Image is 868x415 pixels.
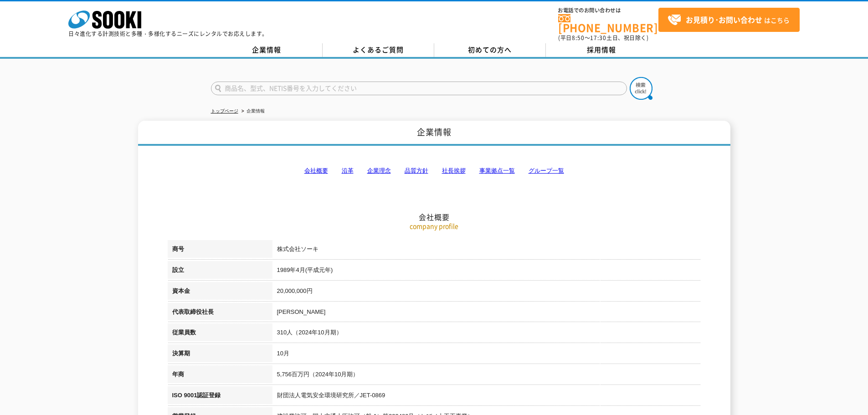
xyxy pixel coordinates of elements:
[272,323,701,344] td: 310人（2024年10月期）
[304,167,328,174] a: 会社概要
[240,107,265,116] li: 企業情報
[558,14,658,33] a: [PHONE_NUMBER]
[138,121,730,146] h1: 企業情報
[405,167,428,174] a: 品質方針
[211,108,238,113] a: トップページ
[168,121,701,222] h2: 会社概要
[168,282,272,303] th: 資本金
[272,386,701,407] td: 財団法人電気安全環境研究所／JET-0869
[168,261,272,282] th: 設立
[272,344,701,365] td: 10月
[686,14,762,25] strong: お見積り･お問い合わせ
[272,365,701,386] td: 5,756百万円（2024年10月期）
[558,34,648,42] span: (平日 ～ 土日、祝日除く)
[168,303,272,324] th: 代表取締役社長
[168,365,272,386] th: 年商
[168,240,272,261] th: 商号
[668,13,790,27] span: はこちら
[590,34,606,42] span: 17:30
[168,221,701,231] p: company profile
[342,167,354,174] a: 沿革
[211,43,323,57] a: 企業情報
[272,282,701,303] td: 20,000,000円
[323,43,434,57] a: よくあるご質問
[546,43,657,57] a: 採用情報
[168,344,272,365] th: 決算期
[272,240,701,261] td: 株式会社ソーキ
[572,34,585,42] span: 8:50
[68,31,268,36] p: 日々進化する計測技術と多種・多様化するニーズにレンタルでお応えします。
[168,323,272,344] th: 従業員数
[558,8,658,13] span: お電話でのお問い合わせは
[442,167,466,174] a: 社長挨拶
[272,261,701,282] td: 1989年4月(平成元年)
[272,303,701,324] td: [PERSON_NAME]
[168,386,272,407] th: ISO 9001認証登録
[479,167,515,174] a: 事業拠点一覧
[211,82,627,95] input: 商品名、型式、NETIS番号を入力してください
[434,43,546,57] a: 初めての方へ
[367,167,391,174] a: 企業理念
[529,167,564,174] a: グループ一覧
[468,45,512,55] span: 初めての方へ
[630,77,652,100] img: btn_search.png
[658,8,800,32] a: お見積り･お問い合わせはこちら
